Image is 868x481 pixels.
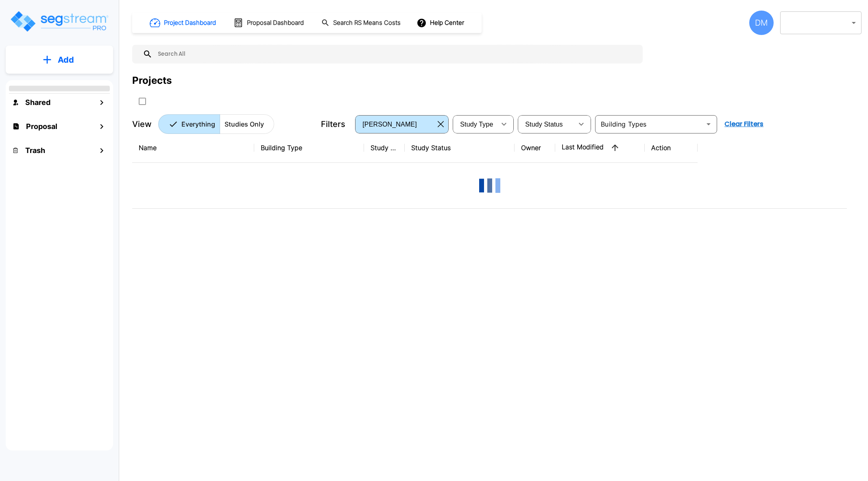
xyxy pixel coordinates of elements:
button: Search RS Means Costs [318,15,405,31]
div: Select [454,113,496,136]
button: Add [6,48,113,72]
button: Project Dashboard [146,14,220,32]
th: Study Status [405,133,515,163]
div: Platform [158,114,274,134]
th: Name [132,133,254,163]
p: Filters [321,118,345,130]
th: Owner [515,133,555,163]
span: Study Status [525,121,563,128]
h1: Trash [25,145,45,156]
div: Projects [132,73,172,88]
button: Studies Only [220,114,274,134]
button: Open [703,118,714,130]
button: Help Center [415,15,467,31]
button: SelectAll [134,93,150,109]
img: Logo [9,10,109,33]
h1: Shared [25,97,50,108]
th: Building Type [254,133,364,163]
button: Clear Filters [721,116,767,132]
th: Study Type [364,133,405,163]
span: Study Type [460,121,493,128]
input: Search All [153,45,639,63]
div: DM [749,11,774,35]
th: Action [645,133,698,163]
p: View [132,118,152,130]
div: Select [519,113,573,136]
div: Select [357,113,434,136]
img: Loading [473,169,506,202]
h1: Proposal Dashboard [247,18,304,28]
h1: Project Dashboard [164,18,216,28]
button: Proposal Dashboard [230,14,308,31]
button: Everything [158,114,220,134]
p: Studies Only [225,119,264,129]
h1: Search RS Means Costs [333,18,401,28]
p: Add [58,54,74,66]
input: Building Types [598,118,701,130]
h1: Proposal [26,121,57,132]
th: Last Modified [555,133,645,163]
p: Everything [181,119,215,129]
